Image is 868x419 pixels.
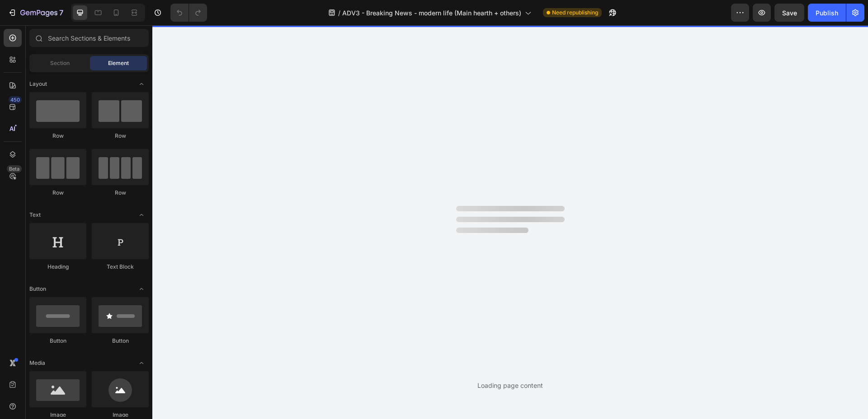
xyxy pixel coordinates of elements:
span: / [338,8,340,18]
span: Element [108,59,129,67]
span: ADV3 - Breaking News - modern life (Main hearth + others) [342,8,521,18]
div: Button [29,337,86,345]
div: Publish [816,8,838,18]
div: Button [92,337,149,345]
div: Text Block [92,263,149,271]
div: Image [29,411,86,419]
span: Layout [29,80,47,88]
span: Toggle open [134,282,149,296]
div: Row [92,189,149,197]
div: Row [29,189,86,197]
button: 7 [4,4,67,22]
div: 450 [9,96,22,103]
div: Loading page content [477,381,543,390]
div: Row [29,132,86,140]
input: Search Sections & Elements [29,29,149,47]
span: Toggle open [134,208,149,222]
button: Publish [808,4,846,22]
div: Row [92,132,149,140]
span: Need republishing [552,9,598,17]
p: 7 [59,7,63,18]
div: Heading [29,263,86,271]
span: Section [50,59,70,67]
span: Save [782,9,797,17]
div: Undo/Redo [170,4,207,22]
div: Beta [7,165,22,172]
span: Toggle open [134,77,149,91]
div: Image [92,411,149,419]
span: Toggle open [134,356,149,370]
span: Text [29,211,41,219]
span: Media [29,359,45,367]
button: Save [774,4,804,22]
span: Button [29,285,46,293]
